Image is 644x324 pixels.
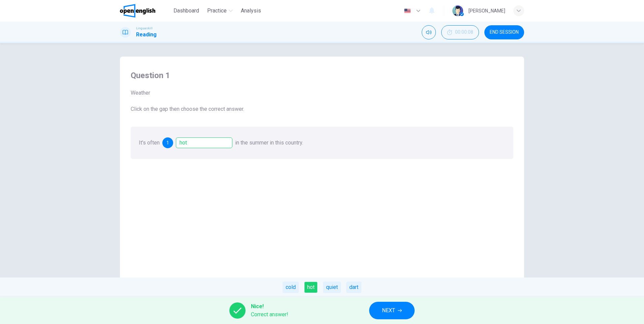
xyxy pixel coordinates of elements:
[441,25,479,39] button: 00:00:08
[131,70,513,81] h4: Question 1
[346,282,361,293] div: dart
[131,105,513,113] span: Click on the gap then choose the correct answer.
[176,137,232,148] div: hot
[422,25,436,39] div: Mute
[120,4,171,18] a: OpenEnglish logo
[403,8,412,13] img: en
[241,7,261,15] span: Analysis
[382,306,395,315] span: NEXT
[251,311,288,319] span: Correct answer!
[171,5,202,17] button: Dashboard
[136,31,157,39] h1: Reading
[455,30,473,35] span: 00:00:08
[136,26,153,31] span: Linguaskill
[283,282,299,293] div: cold
[120,4,155,18] img: OpenEnglish logo
[166,140,169,145] span: 1
[207,7,227,15] span: Practice
[469,7,505,15] div: [PERSON_NAME]
[131,89,513,97] span: Weather
[173,7,199,15] span: Dashboard
[304,282,318,293] div: hot
[369,302,415,319] button: NEXT
[441,25,479,39] div: Hide
[251,302,288,311] span: Nice!
[323,282,341,293] div: quiet
[490,30,519,35] span: END SESSION
[452,5,463,16] img: Profile picture
[484,25,524,39] button: END SESSION
[139,139,160,146] span: It's often
[204,5,235,17] button: Practice
[235,139,303,146] span: in the summer in this country.
[238,5,264,17] button: Analysis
